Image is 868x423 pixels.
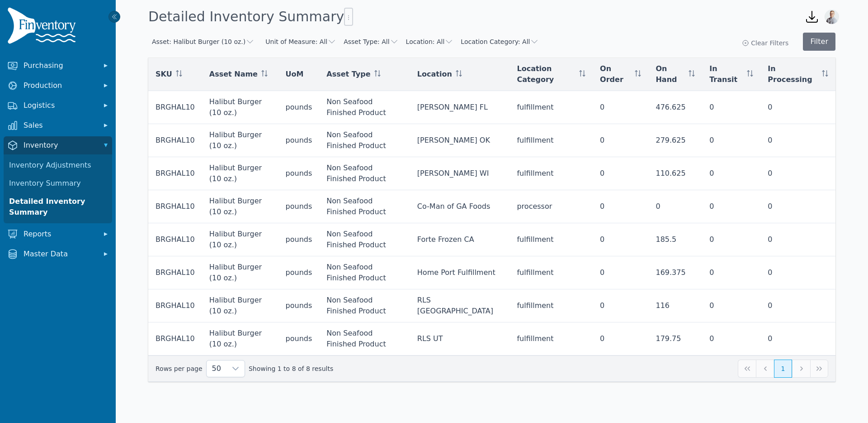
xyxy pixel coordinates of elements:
[509,190,593,223] td: processor
[709,135,753,146] div: 0
[156,69,172,80] span: SKU
[768,63,818,85] span: In Processing
[600,102,641,113] div: 0
[148,322,202,356] td: BRGHAL10
[148,289,202,322] td: BRGHAL10
[768,135,828,146] div: 0
[709,333,753,344] div: 0
[148,190,202,223] td: BRGHAL10
[509,91,593,124] td: fulfillment
[656,267,695,278] div: 169.375
[148,8,353,26] h1: Detailed Inventory Summary
[410,223,510,256] td: Forte Frozen CA
[461,37,539,46] button: Location Category: All
[709,234,753,245] div: 0
[600,300,641,311] div: 0
[278,91,320,124] td: pounds
[656,234,695,245] div: 185.5
[202,124,278,157] td: Halibut Burger (10 oz.)
[656,333,695,344] div: 179.75
[410,256,510,289] td: Home Port Fulfillment
[202,289,278,322] td: Halibut Burger (10 oz.)
[517,63,576,85] span: Location Category
[202,190,278,223] td: Halibut Burger (10 oz.)
[319,322,410,356] td: Non Seafood Finished Product
[742,38,788,48] button: Clear Filters
[656,102,695,113] div: 476.625
[326,69,370,80] span: Asset Type
[656,135,695,146] div: 279.625
[803,33,835,51] button: Filter
[24,80,96,91] span: Production
[656,63,685,85] span: On Hand
[152,37,255,46] button: Asset: Halibut Burger (10 oz.)
[600,135,641,146] div: 0
[768,102,828,113] div: 0
[600,63,631,85] span: On Order
[202,322,278,356] td: Halibut Burger (10 oz.)
[148,256,202,289] td: BRGHAL10
[249,364,333,373] span: Showing 1 to 8 of 8 results
[24,229,96,240] span: Reports
[278,289,320,322] td: pounds
[709,102,753,113] div: 0
[774,360,792,378] button: Page 1
[410,289,510,322] td: RLS [GEOGRAPHIC_DATA]
[148,124,202,157] td: BRGHAL10
[5,192,110,221] a: Detailed Inventory Summary
[410,190,510,223] td: Co-Man of GA Foods
[278,256,320,289] td: pounds
[656,168,695,179] div: 110.625
[148,157,202,190] td: BRGHAL10
[709,300,753,311] div: 0
[209,69,258,80] span: Asset Name
[709,201,753,212] div: 0
[319,289,410,322] td: Non Seafood Finished Product
[768,168,828,179] div: 0
[656,300,695,311] div: 116
[24,140,96,151] span: Inventory
[768,267,828,278] div: 0
[600,333,641,344] div: 0
[265,37,336,46] button: Unit of Measure: All
[600,168,641,179] div: 0
[202,256,278,289] td: Halibut Burger (10 oz.)
[319,256,410,289] td: Non Seafood Finished Product
[148,223,202,256] td: BRGHAL10
[319,91,410,124] td: Non Seafood Finished Product
[709,267,753,278] div: 0
[5,156,110,174] a: Inventory Adjustments
[278,190,320,223] td: pounds
[5,174,110,192] a: Inventory Summary
[509,256,593,289] td: fulfillment
[202,91,278,124] td: Halibut Burger (10 oz.)
[278,223,320,256] td: pounds
[709,63,743,85] span: In Transit
[709,168,753,179] div: 0
[4,225,112,243] button: Reports
[509,223,593,256] td: fulfillment
[319,124,410,157] td: Non Seafood Finished Product
[278,322,320,356] td: pounds
[286,69,304,80] span: UoM
[768,300,828,311] div: 0
[509,289,593,322] td: fulfillment
[600,234,641,245] div: 0
[4,245,112,263] button: Master Data
[24,60,96,71] span: Purchasing
[4,96,112,115] button: Logistics
[656,201,695,212] div: 0
[509,124,593,157] td: fulfillment
[344,37,398,46] button: Asset Type: All
[410,322,510,356] td: RLS UT
[24,120,96,131] span: Sales
[410,91,510,124] td: [PERSON_NAME] FL
[4,136,112,154] button: Inventory
[319,223,410,256] td: Non Seafood Finished Product
[202,157,278,190] td: Halibut Burger (10 oz.)
[319,157,410,190] td: Non Seafood Finished Product
[4,77,112,95] button: Production
[24,249,96,260] span: Master Data
[825,10,839,24] img: Joshua Benton
[509,322,593,356] td: fulfillment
